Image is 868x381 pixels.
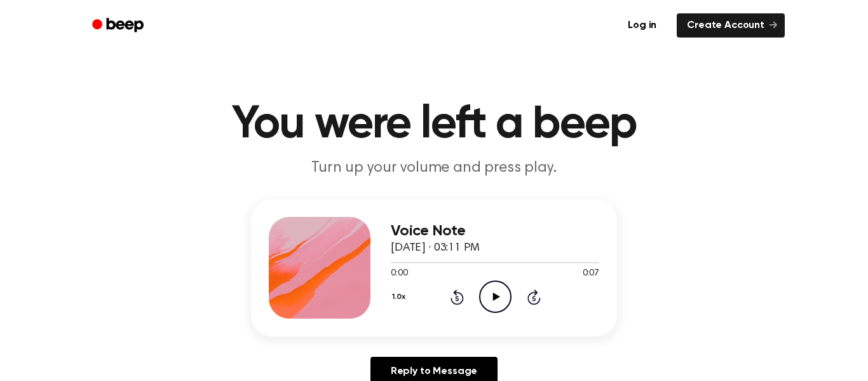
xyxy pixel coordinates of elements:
button: 1.0x [391,286,410,308]
span: 0:07 [583,267,599,281]
p: Turn up your volume and press play. [190,158,678,179]
a: Log in [615,11,669,40]
h1: You were left a beep [109,102,759,148]
a: Beep [83,13,155,38]
a: Create Account [677,13,785,38]
span: [DATE] · 03:11 PM [391,242,480,254]
span: 0:00 [391,267,407,281]
h3: Voice Note [391,223,599,240]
